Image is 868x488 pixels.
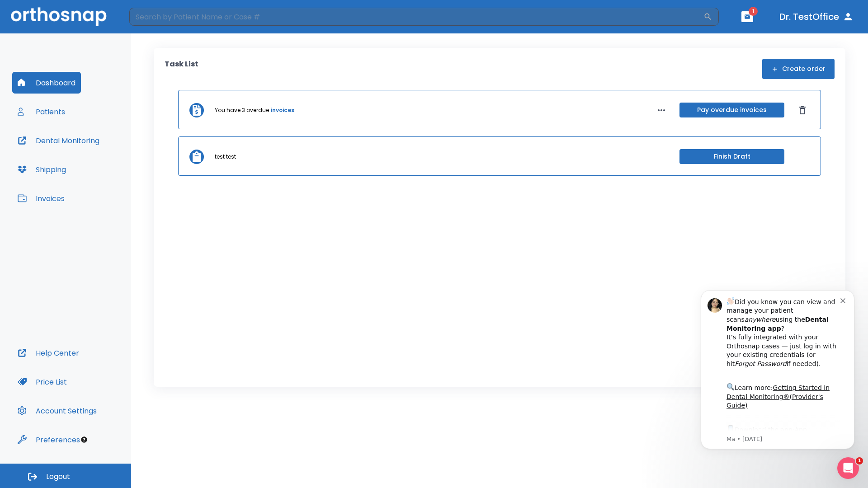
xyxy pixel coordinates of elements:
[11,7,107,26] img: Orthosnap
[12,342,85,364] button: Help Center
[12,101,71,122] button: Patients
[12,72,81,94] button: Dashboard
[12,130,105,151] button: Dental Monitoring
[679,103,784,117] button: Pay overdue invoices
[215,106,269,114] p: You have 3 overdue
[12,159,71,180] button: Shipping
[12,188,70,209] button: Invoices
[165,59,198,79] p: Task List
[12,429,85,450] button: Preferences
[687,279,868,483] iframe: Intercom notifications message
[46,472,70,482] span: Logout
[749,7,758,16] span: 1
[776,9,857,25] button: Dr. TestOffice
[762,59,835,79] button: Create order
[837,457,859,479] iframe: Intercom live chat
[215,153,236,161] p: test test
[271,106,294,114] a: invoices
[679,149,784,164] button: Finish Draft
[856,457,863,465] span: 1
[795,103,810,117] button: Dismiss
[12,400,102,422] button: Account Settings
[80,436,88,444] div: Tooltip anchor
[129,8,703,26] input: Search by Patient Name or Case #
[12,371,72,393] button: Price List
